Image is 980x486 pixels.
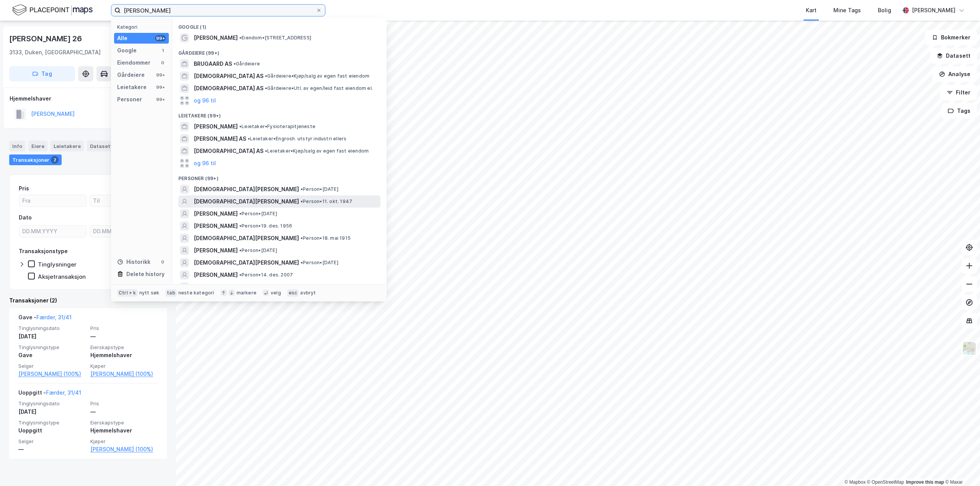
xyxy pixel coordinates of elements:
[18,332,86,341] div: [DATE]
[301,186,303,192] span: •
[117,95,142,104] div: Personer
[301,198,352,205] span: Person • 11. okt. 1947
[165,289,177,297] div: tab
[117,70,145,80] div: Gårdeiere
[155,35,166,41] div: 99+
[18,363,86,369] span: Selger
[117,289,138,297] div: Ctrl + k
[18,388,81,400] div: Uoppgitt -
[239,124,315,130] span: Leietaker • Fysioterapitjeneste
[194,33,238,42] span: [PERSON_NAME]
[155,96,166,102] div: 99+
[194,134,246,143] span: [PERSON_NAME] AS
[18,419,86,426] span: Tinglysningstype
[90,400,158,407] span: Pris
[265,85,373,91] span: Gårdeiere • Utl. av egen/leid fast eiendom el.
[239,124,242,129] span: •
[126,270,165,279] div: Delete history
[172,44,387,58] div: Gårdeiere (99+)
[160,47,166,54] div: 1
[178,290,214,296] div: neste kategori
[194,209,238,218] span: [PERSON_NAME]
[248,136,250,141] span: •
[194,221,238,231] span: [PERSON_NAME]
[194,234,299,243] span: [DEMOGRAPHIC_DATA][PERSON_NAME]
[90,332,158,341] div: —
[9,141,25,151] div: Info
[90,426,158,435] div: Hjemmelshaver
[265,148,369,154] span: Leietaker • Kjøp/salg av egen fast eiendom
[844,479,866,485] a: Mapbox
[194,197,299,206] span: [DEMOGRAPHIC_DATA][PERSON_NAME]
[912,6,955,15] div: [PERSON_NAME]
[18,438,86,445] span: Selger
[90,351,158,360] div: Hjemmelshaver
[90,195,157,206] input: Til
[19,184,29,193] div: Pris
[117,58,150,67] div: Eiendommer
[51,156,59,164] div: 2
[90,438,158,445] span: Kjøper
[867,479,904,485] a: OpenStreetMap
[160,60,166,66] div: 0
[117,34,127,43] div: Alle
[287,289,299,297] div: esc
[18,445,86,454] div: —
[239,223,292,229] span: Person • 19. des. 1956
[301,235,351,241] span: Person • 18. mai 1915
[38,273,86,280] div: Aksjetransaksjon
[265,73,369,79] span: Gårdeiere • Kjøp/salg av egen fast eiendom
[239,35,311,41] span: Eiendom • [STREET_ADDRESS]
[194,59,232,68] span: BRUGAARD AS
[833,6,861,15] div: Mine Tags
[90,445,158,454] a: [PERSON_NAME] (100%)
[19,226,86,237] input: DD.MM.YYYY
[300,290,316,296] div: avbryt
[239,247,242,253] span: •
[90,419,158,426] span: Eierskapstype
[10,94,167,103] div: Hjemmelshaver
[172,169,387,183] div: Personer (99+)
[90,344,158,351] span: Eierskapstype
[194,258,299,267] span: [DEMOGRAPHIC_DATA][PERSON_NAME]
[271,290,281,296] div: velg
[194,246,238,255] span: [PERSON_NAME]
[878,6,891,15] div: Bolig
[19,213,32,222] div: Dato
[38,261,77,268] div: Tinglysninger
[301,186,338,192] span: Person • [DATE]
[18,325,86,332] span: Tinglysningsdato
[90,363,158,369] span: Kjøper
[194,146,263,156] span: [DEMOGRAPHIC_DATA] AS
[194,84,263,93] span: [DEMOGRAPHIC_DATA] AS
[9,296,167,305] div: Transaksjoner (2)
[962,341,977,356] img: Z
[942,449,980,486] iframe: Chat Widget
[155,84,166,90] div: 99+
[248,136,346,142] span: Leietaker • Engrosh. utstyr industri ellers
[9,48,101,57] div: 3133, Duken, [GEOGRAPHIC_DATA]
[806,6,817,15] div: Kart
[160,259,166,265] div: 0
[121,5,316,16] input: Søk på adresse, matrikkel, gårdeiere, leietakere eller personer
[930,48,977,63] button: Datasett
[265,85,267,91] span: •
[925,30,977,45] button: Bokmerker
[51,141,84,151] div: Leietakere
[28,141,47,151] div: Eiere
[234,61,236,67] span: •
[301,235,303,241] span: •
[117,257,150,267] div: Historikk
[239,223,242,229] span: •
[194,270,238,280] span: [PERSON_NAME]
[46,389,81,396] a: Færder, 31/41
[941,103,977,119] button: Tags
[18,351,86,360] div: Gave
[194,185,299,194] span: [DEMOGRAPHIC_DATA][PERSON_NAME]
[155,72,166,78] div: 99+
[18,313,72,325] div: Gave -
[265,73,267,79] span: •
[12,3,93,17] img: logo.f888ab2527a4732fd821a326f86c7f29.svg
[301,260,338,266] span: Person • [DATE]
